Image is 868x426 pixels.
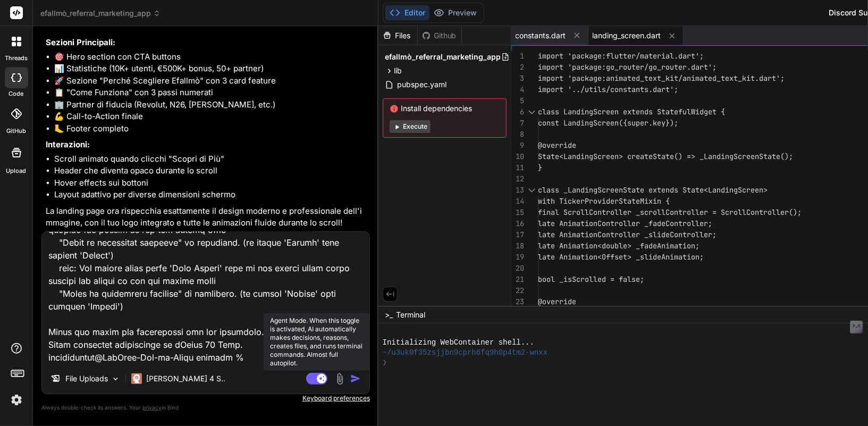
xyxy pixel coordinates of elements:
div: 21 [511,274,524,285]
div: 2 [511,62,524,73]
span: final ScrollController _scrollController = Scrol [538,207,742,217]
span: late Animation<double> _fadeAnimation; [538,241,700,250]
div: 3 [511,73,524,84]
img: Pick Models [111,374,120,383]
span: late AnimationController _slideController; [538,230,717,239]
span: pubspec.yaml [396,78,448,91]
p: [PERSON_NAME] 4 S.. [146,373,225,384]
span: @override [538,140,576,150]
div: 18 [511,240,524,252]
span: privacy [142,404,162,411]
li: Header che diventa opaco durante lo scroll [54,165,368,177]
img: attachment [334,373,346,385]
span: import 'package:go_router/go_router.dart'; [538,62,717,72]
label: threads [5,54,28,63]
button: Editor [385,5,429,20]
li: Layout adattivo per diverse dimensioni schermo [54,189,368,201]
button: Preview [429,5,482,20]
div: Github [418,30,461,41]
span: late AnimationController _fadeController; [538,219,712,228]
span: import 'package:flutter/material.dart'; [538,51,704,61]
span: } [538,163,542,172]
p: Keyboard preferences [41,394,370,403]
span: een> [751,185,768,195]
img: Claude 4 Sonnet [131,373,142,384]
label: Upload [6,166,27,176]
span: >_ [385,310,393,320]
div: 22 [511,285,524,296]
span: reenState(); [742,152,793,161]
span: efallmò_referral_marketing_app [385,52,501,62]
span: @override [538,297,576,306]
div: 6 [511,106,524,118]
span: const LandingScreen({super.key}); [538,118,678,128]
div: 15 [511,207,524,218]
span: ~/u3uk0f35zsjjbn9cprh6fq9h0p4tm2-wnxx [383,348,548,358]
div: 17 [511,229,524,240]
div: 23 [511,296,524,307]
div: Click to collapse the range. [525,106,539,118]
p: Always double-check its answers. Your in Bind [41,403,370,413]
span: Terminal [396,310,425,320]
div: 19 [511,252,524,263]
li: 🏢 Partner di fiducia (Revolut, N26, [PERSON_NAME], etc.) [54,99,368,111]
div: 7 [511,118,524,129]
span: bool _isScrolled = false; [538,274,644,284]
p: File Uploads [65,373,108,384]
div: 5 [511,95,524,106]
span: State<LandingScreen> createState() => _LandingSc [538,152,742,161]
span: constants.dart [516,30,566,41]
span: Initializing WebContainer shell... [383,338,534,348]
span: Install dependencies [390,103,500,114]
p: La landing page ora rispecchia esattamente il design moderno e professionale dell'immagine, con i... [46,205,368,229]
label: GitHub [6,127,26,136]
div: 11 [511,162,524,173]
span: efallmò_referral_marketing_app [40,8,161,19]
label: code [9,89,24,98]
li: Hover effects sui bottoni [54,177,368,189]
li: 🎯 Hero section con CTA buttons [54,51,368,63]
div: 12 [511,173,524,185]
span: lController(); [742,207,802,217]
li: 📊 Statistiche (10K+ utenti, €500K+ bonus, 50+ partner) [54,63,368,75]
span: import '../utils/constants.dart'; [538,85,678,94]
li: Scroll animato quando clicchi "Scopri di Più" [54,153,368,165]
span: class LandingScreen extends StatefulWidget { [538,107,725,116]
li: 💪 Call-to-Action finale [54,111,368,123]
span: lib [394,65,402,76]
div: 9 [511,140,524,151]
div: 4 [511,84,524,95]
li: 🦶 Footer completo [54,123,368,135]
span: import 'package:animated_text_kit/animated_text_ki [538,73,751,83]
span: with TickerProviderStateMixin { [538,196,670,206]
div: 13 [511,185,524,196]
div: 8 [511,129,524,140]
span: landing_screen.dart [593,30,661,41]
div: 1 [511,51,524,62]
img: icon [350,373,361,384]
textarea: ↳ --- loremipsum: DOLORSI: Ametc adi elits do eiusmodt incididu utlaboreetdo: { magnaali:eNI Admi... [42,232,369,364]
span: class _LandingScreenState extends State<LandingScr [538,185,751,195]
button: Agent Mode. When this toggle is activated, AI automatically makes decisions, reasons, creates fil... [304,372,330,385]
div: Click to collapse the range. [525,185,539,196]
strong: Sezioni Principali: [46,37,115,47]
div: 20 [511,263,524,274]
img: settings [7,391,26,409]
span: t.dart'; [751,73,785,83]
div: 14 [511,196,524,207]
strong: Interazioni: [46,139,90,149]
span: late Animation<Offset> _slideAnimation; [538,252,704,262]
li: 📋 "Come Funziona" con 3 passi numerati [54,87,368,99]
div: 10 [511,151,524,162]
div: 16 [511,218,524,229]
div: Files [378,30,417,41]
button: Execute [390,120,431,133]
li: 🚀 Sezione "Perché Scegliere Efallmò" con 3 card feature [54,75,368,87]
span: ❯ [383,358,387,368]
